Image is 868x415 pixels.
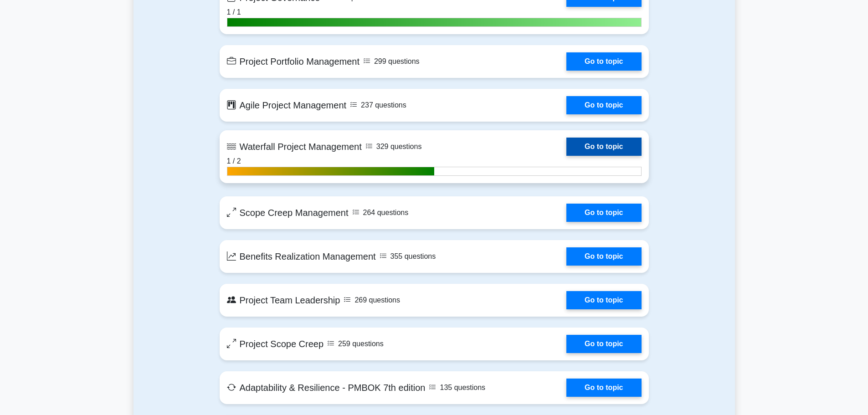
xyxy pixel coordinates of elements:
[566,96,641,114] a: Go to topic
[566,204,641,222] a: Go to topic
[566,52,641,71] a: Go to topic
[566,247,641,266] a: Go to topic
[566,335,641,353] a: Go to topic
[566,291,641,309] a: Go to topic
[566,379,641,397] a: Go to topic
[566,138,641,156] a: Go to topic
